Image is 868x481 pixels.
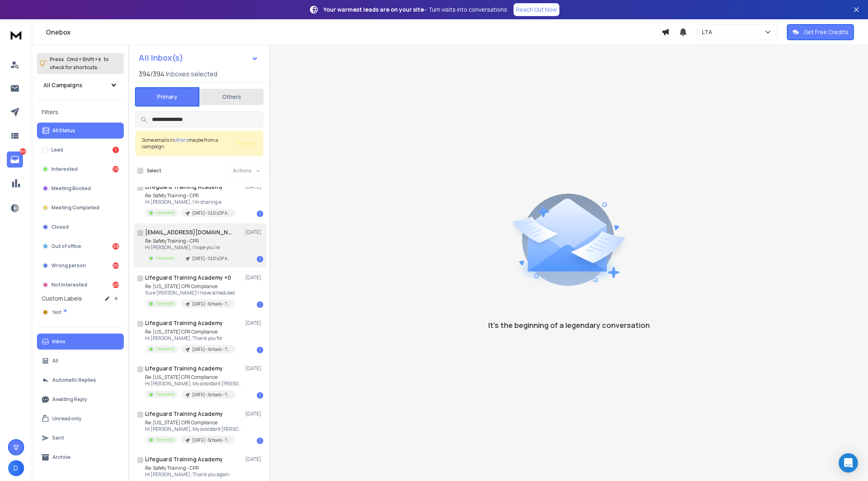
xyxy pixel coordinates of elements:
p: Interested [51,166,78,172]
p: Sent [52,435,64,441]
p: All Status [52,127,75,134]
span: test [52,309,61,315]
div: Open Intercom Messenger [839,453,858,473]
p: Hi [PERSON_NAME], I’m sharing a [145,199,235,205]
button: Lead1 [37,142,124,158]
div: 435 [113,282,119,288]
h1: Lifeguard Training Academy [145,364,223,373]
p: Re: [US_STATE] CPR Compliance [145,329,235,335]
div: 205 [113,262,119,269]
p: Re: [US_STATE] CPR Compliance [145,420,242,426]
p: [DATE] [245,229,263,235]
button: Interested175 [37,161,124,177]
p: [DATE] - Schools - Team Emails - [GEOGRAPHIC_DATA] A [192,437,231,443]
button: Not Interested435 [37,277,124,293]
p: Inbox [52,338,66,345]
p: Not Interested [51,282,87,288]
p: [DATE] - Schools - Team Emails - [GEOGRAPHIC_DATA] A [192,301,231,307]
h1: Lifeguard Training Academy [145,319,223,327]
button: Archive [37,449,124,465]
p: Interested [156,346,174,352]
button: Closed [37,219,124,235]
p: Awaiting Reply [52,396,87,403]
h3: Filters [37,106,124,118]
div: 1 [257,301,263,308]
h1: All Campaigns [43,81,82,89]
button: Primary [135,87,199,106]
p: Out of office [51,243,81,250]
p: [DATE] [245,365,263,372]
button: Review [237,139,257,147]
div: 1 [257,347,263,353]
h3: Custom Labels [42,295,82,303]
p: Closed [51,224,69,230]
p: Re: [US_STATE] CPR Compliance [145,374,242,381]
p: – Turn visits into conversations [323,6,507,14]
button: Inbox [37,334,124,350]
p: [DATE] - Schools - Team Emails - [GEOGRAPHIC_DATA] A [192,392,231,398]
button: Unread only [37,411,124,427]
h1: Lifeguard Training Academy [145,455,223,463]
p: Lead [51,147,63,153]
p: Reach Out Now [516,6,557,14]
p: [DATE] [245,456,263,463]
button: test [37,304,124,320]
p: Archive [52,454,71,461]
p: Meeting Booked [51,185,91,192]
p: Interested [156,437,174,443]
p: Meeting Completed [51,205,99,211]
div: 1 [257,438,263,444]
h1: All Inbox(s) [139,54,183,62]
div: Some emails in maybe from a campaign [142,137,237,150]
strong: Your warmest leads are on your site [323,6,424,13]
button: D [8,460,24,476]
p: Hi [PERSON_NAME], Thank you again [145,471,235,478]
span: others [174,137,188,143]
p: Hi [PERSON_NAME], My assistant [PERSON_NAME] [145,381,242,387]
h1: Onebox [46,27,661,37]
p: [DATE] [245,320,263,326]
button: All Status [37,123,124,139]
p: Interested [156,391,174,397]
p: Re: Safety Training - CPR [145,192,235,199]
button: Get Free Credits [787,24,854,40]
h1: Lifeguard Training Academy +0 [145,274,231,282]
div: 175 [113,166,119,172]
p: Interested [156,255,174,261]
p: Re: [US_STATE] CPR Compliance [145,283,235,290]
button: Out of office39 [37,238,124,254]
p: [DATE] - OLD LGP Aquatics - Team Emails [192,256,231,262]
button: Others [199,88,264,106]
h1: Lifeguard Training Academy [145,183,223,191]
button: All Inbox(s) [132,50,265,66]
h1: [EMAIL_ADDRESS][DOMAIN_NAME] [145,228,233,236]
p: [DATE] [245,184,263,190]
div: 1 [257,256,263,262]
p: Get Free Credits [804,28,848,36]
p: Hi [PERSON_NAME], My assistant [PERSON_NAME] [145,426,242,432]
p: Hi [PERSON_NAME], Thank you for [145,335,235,342]
a: Reach Out Now [514,3,559,16]
p: Re: Safety Training - CPR [145,238,235,244]
div: 1 [257,392,263,399]
button: Awaiting Reply [37,391,124,407]
p: [DATE] [245,274,263,281]
p: Interested [156,301,174,307]
p: Re: Safety Training - CPR [145,465,235,471]
p: Sure [PERSON_NAME]! I have scheduled [145,290,235,296]
a: 855 [7,151,23,168]
p: Wrong person [51,262,86,269]
img: logo [8,27,24,42]
p: Press to check for shortcuts. [50,55,109,72]
p: [DATE] - OLD LGP Aquatics - Single Emails [192,210,231,216]
h3: Inboxes selected [166,69,217,79]
span: 394 / 394 [139,69,164,79]
button: Automatic Replies [37,372,124,388]
button: Wrong person205 [37,258,124,274]
p: All [52,358,58,364]
div: 1 [113,147,119,153]
p: Unread only [52,416,82,422]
